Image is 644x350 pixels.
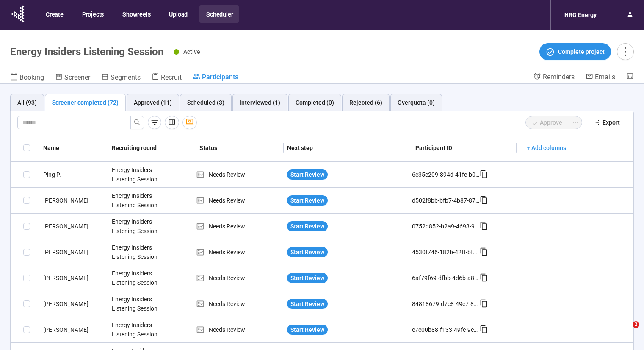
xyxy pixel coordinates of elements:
[349,98,382,107] div: Rejected (6)
[412,247,480,257] div: 4530f746-182b-42ff-bf7a-3caf6b1413fc
[40,134,109,162] th: Name
[10,72,44,83] a: Booking
[412,299,480,308] div: 84818679-d7c8-49e7-8e37-8821b7ec1504
[290,325,324,334] span: Start Review
[412,273,480,283] div: 6af79f69-dfbb-4d6b-a865-e56bf6c1e600
[161,73,182,81] span: Recruit
[39,5,69,23] button: Create
[19,73,44,81] span: Booking
[196,299,284,308] div: Needs Review
[595,73,615,81] span: Emails
[40,196,109,205] div: [PERSON_NAME]
[193,72,238,83] a: Participants
[108,317,172,342] div: Energy Insiders Listening Session
[412,325,480,334] div: c7e00b88-f133-49fe-9e01-6e309d52e318
[116,5,156,23] button: Showreels
[287,325,328,335] button: Start Review
[284,134,412,162] th: Next step
[290,196,324,205] span: Start Review
[290,170,324,179] span: Start Review
[412,222,480,231] div: 0752d852-b2a9-4693-9202-559956aa610d
[52,98,119,107] div: Screener completed (72)
[40,299,109,308] div: [PERSON_NAME]
[287,221,328,231] button: Start Review
[520,141,573,155] button: + Add columns
[196,222,284,231] div: Needs Review
[412,196,480,205] div: d502f8bb-bfb7-4b87-8764-08efc5be9c94
[290,299,324,308] span: Start Review
[196,196,284,205] div: Needs Review
[533,72,575,83] a: Reminders
[40,273,109,283] div: [PERSON_NAME]
[287,247,328,257] button: Start Review
[287,169,328,180] button: Start Review
[196,170,284,179] div: Needs Review
[619,46,631,57] span: more
[134,98,172,107] div: Approved (11)
[152,72,182,83] a: Recruit
[593,119,599,125] span: export
[40,222,109,231] div: [PERSON_NAME]
[183,48,200,55] span: Active
[187,98,224,107] div: Scheduled (3)
[617,43,634,60] button: more
[162,5,193,23] button: Upload
[196,247,284,257] div: Needs Review
[558,47,605,56] span: Complete project
[108,162,172,187] div: Energy Insiders Listening Session
[108,291,172,317] div: Energy Insiders Listening Session
[134,119,141,126] span: search
[196,134,284,162] th: Status
[615,321,636,342] iframe: Intercom live chat
[55,72,90,83] a: Screener
[40,325,109,334] div: [PERSON_NAME]
[586,72,615,83] a: Emails
[539,43,611,60] button: Complete project
[633,321,639,328] span: 2
[40,247,109,257] div: [PERSON_NAME]
[296,98,334,107] div: Completed (0)
[240,98,280,107] div: Interviewed (1)
[559,7,602,23] div: NRG Energy
[586,116,627,129] button: exportExport
[108,239,172,265] div: Energy Insiders Listening Session
[398,98,435,107] div: Overquota (0)
[108,214,172,239] div: Energy Insiders Listening Session
[40,170,109,179] div: Ping P.
[287,195,328,206] button: Start Review
[290,247,324,257] span: Start Review
[199,5,239,23] button: Scheduler
[111,73,141,81] span: Segments
[196,325,284,334] div: Needs Review
[543,73,575,81] span: Reminders
[202,73,238,81] span: Participants
[10,46,163,58] h1: Energy Insiders Listening Session
[130,116,144,129] button: search
[196,273,284,283] div: Needs Review
[108,134,196,162] th: Recruiting round
[527,143,566,153] span: + Add columns
[603,118,620,127] span: Export
[17,98,37,107] div: All (93)
[290,273,324,283] span: Start Review
[412,134,517,162] th: Participant ID
[64,73,90,81] span: Screener
[101,72,141,83] a: Segments
[75,5,110,23] button: Projects
[108,188,172,213] div: Energy Insiders Listening Session
[287,273,328,283] button: Start Review
[287,299,328,309] button: Start Review
[108,265,172,291] div: Energy Insiders Listening Session
[412,170,480,179] div: 6c35e209-894d-41fe-b056-b17845debdfe
[290,222,324,231] span: Start Review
